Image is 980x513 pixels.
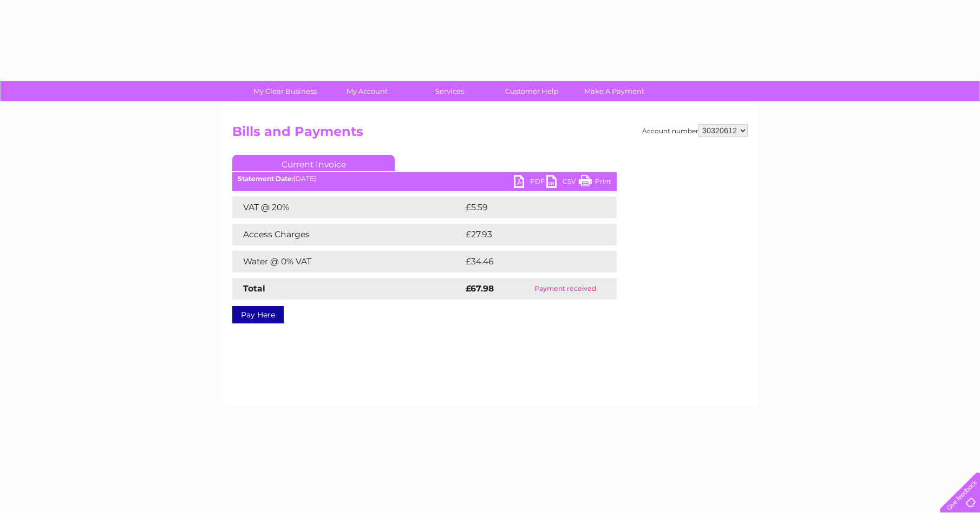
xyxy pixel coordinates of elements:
[232,155,395,171] a: Current Invoice
[232,251,463,272] td: Water @ 0% VAT
[232,197,463,218] td: VAT @ 20%
[570,81,659,101] a: Make A Payment
[642,124,748,137] div: Account number
[238,174,293,183] b: Statement Date:
[232,306,284,323] a: Pay Here
[463,224,594,245] td: £27.93
[232,124,748,145] h2: Bills and Payments
[487,81,577,101] a: Customer Help
[579,175,611,191] a: Print
[240,81,330,101] a: My Clear Business
[232,175,617,183] div: [DATE]
[463,197,591,218] td: £5.59
[546,175,579,191] a: CSV
[232,224,463,245] td: Access Charges
[323,81,412,101] a: My Account
[405,81,494,101] a: Services
[514,278,617,300] td: Payment received
[243,283,265,294] strong: Total
[466,283,494,294] strong: £67.98
[514,175,546,191] a: PDF
[463,251,596,272] td: £34.46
